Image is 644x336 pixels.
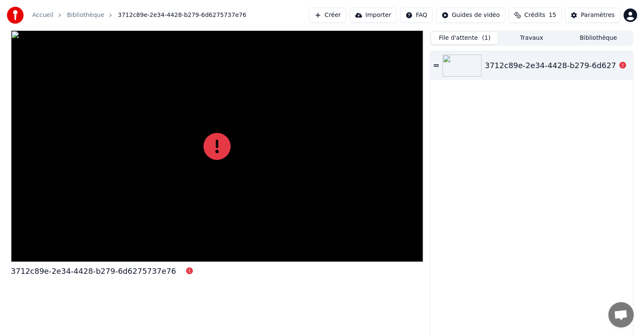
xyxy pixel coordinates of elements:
a: Bibliothèque [67,11,104,19]
img: youka [7,7,24,24]
div: Ouvrir le chat [608,302,634,328]
button: File d'attente [431,32,498,44]
button: Travaux [498,32,565,44]
button: Bibliothèque [565,32,632,44]
span: 15 [549,11,556,19]
div: 3712c89e-2e34-4428-b279-6d6275737e76 [11,265,176,277]
button: Paramètres [565,8,620,23]
span: Crédits [524,11,545,19]
button: Crédits15 [509,8,562,23]
button: Créer [309,8,346,23]
button: FAQ [400,8,433,23]
button: Importer [350,8,397,23]
div: Paramètres [581,11,615,19]
a: Accueil [32,11,53,19]
button: Guides de vidéo [436,8,505,23]
span: 3712c89e-2e34-4428-b279-6d6275737e76 [118,11,246,19]
span: ( 1 ) [482,34,491,42]
nav: breadcrumb [32,11,246,19]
